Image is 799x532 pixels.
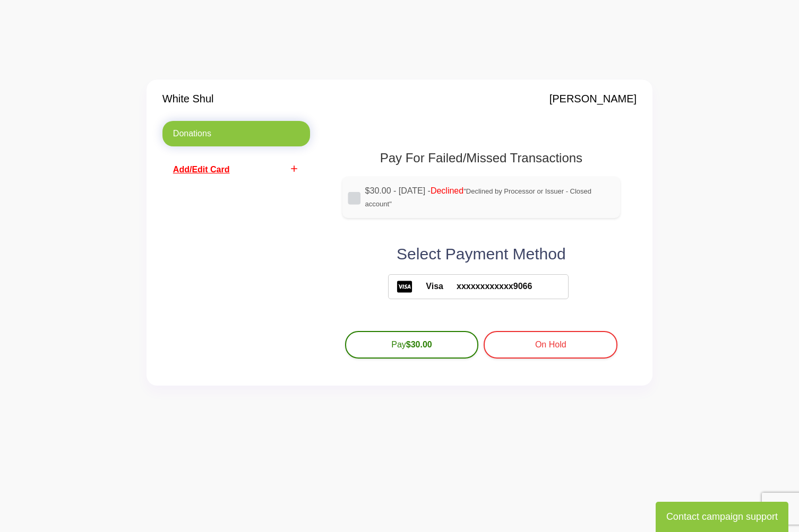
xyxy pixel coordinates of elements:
a: addAdd/Edit Card [162,157,310,182]
label: $30.00 - [DATE] - [365,185,613,210]
span: xxxxxxxxxxxx9066 [443,280,532,293]
i: add [289,163,299,174]
span: Declined [431,186,463,195]
b: $30.00 [406,340,432,349]
button: Pay$30.00 [345,331,479,359]
button: On Hold [484,331,617,359]
a: Donations [162,121,310,146]
span: Visa [413,280,443,293]
h4: White Shul [162,92,214,105]
span: "Declined by Processor or Issuer - Closed account" [365,187,591,208]
button: Contact campaign support [656,502,788,532]
h2: Select Payment Method [342,245,621,264]
h1: Pay For Failed/Missed Transactions [342,151,621,166]
h4: [PERSON_NAME] [549,92,637,105]
span: Add/Edit Card [173,165,230,174]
